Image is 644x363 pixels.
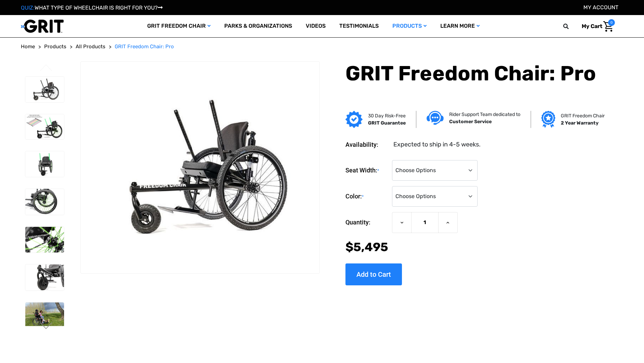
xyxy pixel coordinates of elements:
button: Go to slide 2 of 3 [39,322,53,330]
button: Go to slide 3 of 3 [39,64,53,73]
p: GRIT Freedom Chair [561,112,605,119]
span: 0 [608,19,615,26]
dd: Expected to ship in 4-5 weeks. [393,140,481,149]
nav: Breadcrumb [21,43,623,51]
img: Cart [603,21,613,32]
a: Products [44,43,66,51]
a: Videos [299,15,332,37]
a: All Products [76,43,105,51]
p: 30 Day Risk-Free [368,112,406,119]
span: Home [21,43,35,50]
label: Seat Width: [345,160,389,181]
img: Customer service [427,111,444,125]
img: GRIT Freedom Chair Pro: the Pro model shown including contoured Invacare Matrx seatback, Spinergy... [81,88,319,247]
a: GRIT Freedom Chair [140,15,217,37]
a: Products [386,15,433,37]
img: GRIT Freedom Chair Pro: side view of Pro model with green lever wraps and spokes on Spinergy whee... [25,114,64,139]
p: Rider Support Team dedicated to [449,111,520,118]
img: GRIT Freedom Chair Pro: the Pro model shown including contoured Invacare Matrx seatback, Spinergy... [25,77,64,103]
span: QUIZ: [21,4,35,11]
a: GRIT Freedom Chair: Pro [115,43,174,51]
input: Add to Cart [345,263,402,285]
span: All Products [76,43,105,50]
dt: Availability: [345,140,389,149]
a: Home [21,43,35,51]
label: Quantity: [345,212,389,233]
span: Products [44,43,66,50]
h1: GRIT Freedom Chair: Pro [345,61,602,86]
input: Search [566,19,577,34]
strong: Customer Service [449,119,492,125]
a: Account [583,4,618,11]
img: GRIT Freedom Chair Pro: close up of one Spinergy wheel with green-colored spokes and upgraded dri... [25,227,64,253]
a: Learn More [433,15,487,37]
label: Color: [345,186,389,207]
img: Grit freedom [541,111,555,128]
a: Testimonials [332,15,386,37]
strong: GRIT Guarantee [368,120,406,126]
img: GRIT Freedom Chair: Pro [25,302,64,332]
span: GRIT Freedom Chair: Pro [115,43,174,50]
a: Cart with 0 items [577,19,615,34]
a: Parks & Organizations [217,15,299,37]
img: GRIT Freedom Chair Pro: front view of Pro model all terrain wheelchair with green lever wraps and... [25,151,64,177]
img: GRIT All-Terrain Wheelchair and Mobility Equipment [21,19,64,33]
img: GRIT Freedom Chair Pro: close up side view of Pro off road wheelchair model highlighting custom c... [25,189,64,215]
img: GRIT Freedom Chair Pro: close up of front reinforced, tubular front fork and mountainboard wheel ... [25,264,64,290]
a: QUIZ:WHAT TYPE OF WHEELCHAIR IS RIGHT FOR YOU? [21,4,163,11]
span: $5,495 [345,240,388,254]
img: GRIT Guarantee [345,111,363,128]
strong: 2 Year Warranty [561,120,598,126]
span: My Cart [582,23,602,29]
